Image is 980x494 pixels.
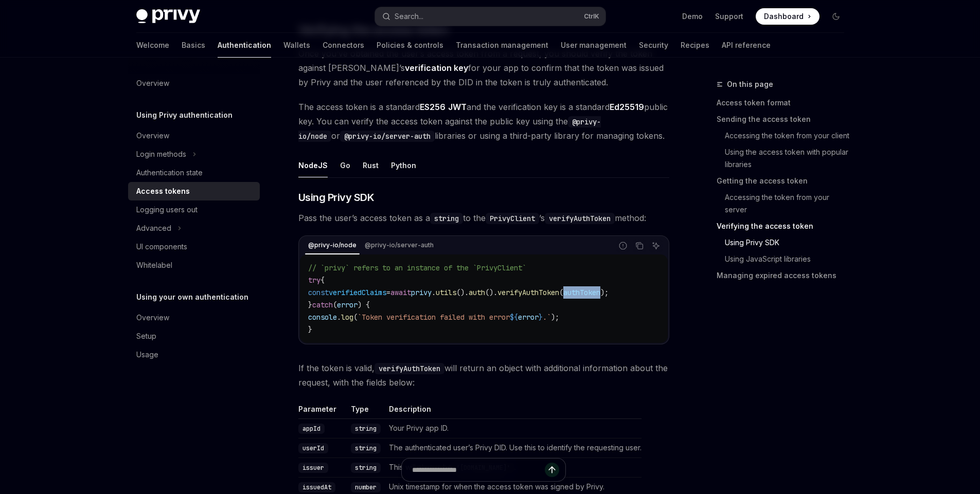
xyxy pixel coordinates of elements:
[298,190,375,205] span: Using Privy SDK
[136,185,190,197] div: Access tokens
[136,130,169,142] div: Overview
[610,102,644,113] a: Ed25519
[456,33,548,58] a: Transaction management
[136,109,233,121] h5: Using Privy authentication
[717,267,852,284] a: Managing expired access tokens
[358,300,370,309] span: ) {
[717,111,852,127] a: Sending the access token
[128,219,260,237] button: Toggle Advanced section
[545,463,559,477] button: Send message
[717,218,852,234] a: Verifying the access token
[128,256,260,275] a: Whitelabel
[828,8,844,25] button: Toggle dark mode
[136,148,186,160] div: Login methods
[551,313,559,322] span: );
[128,308,260,327] a: Overview
[633,239,646,252] button: Copy the contents from the code block
[351,424,381,434] code: string
[485,288,497,297] span: ().
[298,211,669,225] span: Pass the user’s access token as a to the ’s method:
[681,33,709,58] a: Recipes
[456,288,469,297] span: ().
[128,163,260,182] a: Authentication state
[682,11,703,22] a: Demo
[639,33,668,58] a: Security
[128,200,260,219] a: Logging users out
[764,11,804,22] span: Dashboard
[469,288,485,297] span: auth
[340,153,350,177] div: Go
[395,10,423,23] div: Search...
[128,345,260,364] a: Usage
[375,363,444,374] code: verifyAuthToken
[561,33,627,58] a: User management
[405,63,468,73] strong: verification key
[128,126,260,145] a: Overview
[559,288,563,297] span: (
[717,251,852,267] a: Using JavaScript libraries
[518,313,539,322] span: error
[182,33,205,58] a: Basics
[543,313,551,322] span: .`
[727,78,773,90] span: On this page
[715,11,743,22] a: Support
[136,259,172,271] div: Whitelabel
[539,313,543,322] span: }
[312,300,333,309] span: catch
[545,213,615,224] code: verifyAuthToken
[347,404,385,419] th: Type
[136,33,169,58] a: Welcome
[320,276,325,285] span: {
[351,443,381,453] code: string
[128,237,260,256] a: UI components
[510,313,518,322] span: ${
[128,182,260,200] a: Access tokens
[337,313,341,322] span: .
[448,102,467,113] a: JWT
[563,288,600,297] span: authToken
[308,263,526,272] span: // `privy` refers to an instance of the `PrivyClient`
[497,288,559,297] span: verifyAuthToken
[717,234,852,251] a: Using Privy SDK
[136,349,158,361] div: Usage
[298,116,601,142] code: @privy-io/node
[362,239,437,251] div: @privy-io/server-auth
[323,33,364,58] a: Connectors
[722,33,771,58] a: API reference
[430,213,463,224] code: string
[298,361,669,390] span: If the token is valid, will return an object with additional information about the request, with ...
[756,8,819,25] a: Dashboard
[136,312,169,324] div: Overview
[218,33,271,58] a: Authentication
[298,46,669,89] span: Once you’ve obtained the user’s access token from a request, you should verify the token against ...
[717,189,852,218] a: Accessing the token from your server
[136,291,248,303] h5: Using your own authentication
[308,313,337,322] span: console
[136,167,203,179] div: Authentication state
[298,424,325,434] code: appId
[377,33,443,58] a: Policies & controls
[386,288,390,297] span: =
[283,33,310,58] a: Wallets
[358,313,510,322] span: `Token verification failed with error
[353,313,358,322] span: (
[390,288,411,297] span: await
[298,443,328,453] code: userId
[391,153,416,177] div: Python
[584,12,599,21] span: Ctrl K
[385,438,642,458] td: The authenticated user’s Privy DID. Use this to identify the requesting user.
[385,418,642,438] td: Your Privy app ID.
[436,288,456,297] span: utils
[717,95,852,111] a: Access token format
[128,327,260,345] a: Setup
[298,100,669,143] span: The access token is a standard and the verification key is a standard public key. You can verify ...
[308,276,320,285] span: try
[341,313,353,322] span: log
[308,325,312,334] span: }
[649,239,663,252] button: Ask AI
[486,213,539,224] code: PrivyClient
[616,239,630,252] button: Report incorrect code
[128,145,260,163] button: Toggle Login methods section
[333,300,337,309] span: (
[411,288,432,297] span: privy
